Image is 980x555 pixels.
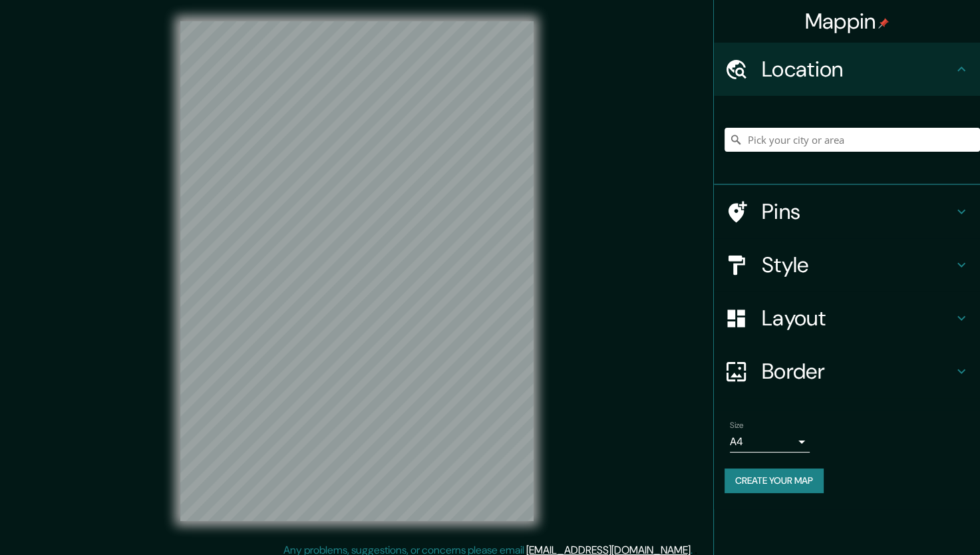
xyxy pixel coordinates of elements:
div: Style [714,238,980,291]
h4: Style [762,252,953,278]
h4: Pins [762,198,953,225]
div: Pins [714,185,980,238]
div: A4 [730,431,810,453]
div: Border [714,345,980,398]
h4: Layout [762,305,953,331]
canvas: Map [180,21,534,521]
input: Pick your city or area [725,128,980,152]
div: Layout [714,291,980,345]
div: Location [714,43,980,96]
h4: Location [762,56,953,83]
h4: Border [762,358,953,385]
button: Create your map [725,468,824,493]
h4: Mappin [805,8,890,35]
img: pin-icon.png [878,18,889,29]
label: Size [730,420,744,431]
